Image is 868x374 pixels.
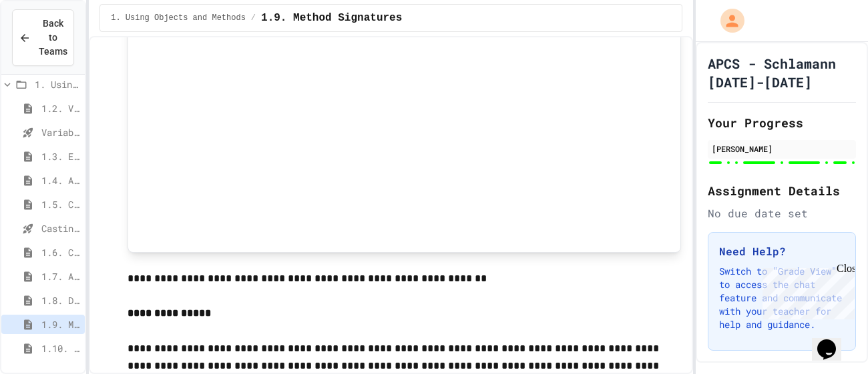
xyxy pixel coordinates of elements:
[719,243,845,259] h3: Need Help?
[41,173,79,187] span: 1.4. Assignment and Input
[812,321,855,361] iframe: chat widget
[35,77,79,91] span: 1. Using Objects and Methods
[41,221,79,235] span: Casting and Ranges of variables - Quiz
[41,149,79,163] span: 1.3. Expressions and Output [New]
[111,13,246,23] span: 1. Using Objects and Methods
[41,197,79,211] span: 1.5. Casting and Ranges of Values
[41,125,79,139] span: Variables and Data Types - Quiz
[39,17,67,59] span: Back to Teams
[708,113,856,132] h2: Your Progress
[708,181,856,200] h2: Assignment Details
[41,317,79,331] span: 1.9. Method Signatures
[41,101,79,115] span: 1.2. Variables and Data Types
[261,10,402,26] span: 1.9. Method Signatures
[41,269,79,283] span: 1.7. APIs and Libraries
[712,143,852,155] div: [PERSON_NAME]
[757,263,855,319] iframe: chat widget
[708,205,856,221] div: No due date set
[41,245,79,259] span: 1.6. Compound Assignment Operators
[251,13,256,23] span: /
[708,54,856,91] h1: APCS - Schlamann [DATE]-[DATE]
[5,5,92,85] div: Chat with us now!Close
[12,9,74,66] button: Back to Teams
[719,265,845,331] p: Switch to "Grade View" to access the chat feature and communicate with your teacher for help and ...
[41,293,79,307] span: 1.8. Documentation with Comments and Preconditions
[41,341,79,355] span: 1.10. Calling Class Methods
[706,5,748,36] div: My Account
